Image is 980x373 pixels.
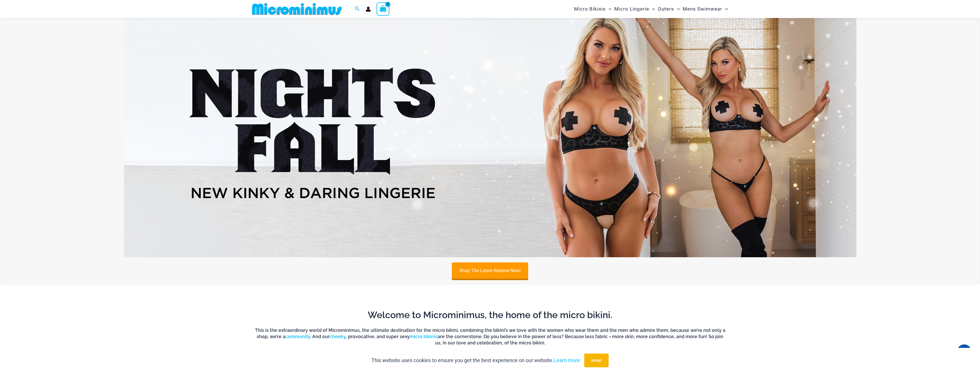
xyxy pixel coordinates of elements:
[452,262,528,279] a: Shop The Latest Release Now!
[656,2,681,16] a: OutersMenu ToggleMenu Toggle
[285,334,310,339] a: community
[573,2,613,16] a: Micro BikinisMenu ToggleMenu Toggle
[330,334,346,339] a: cheeky
[355,5,360,13] a: Search icon link
[124,9,856,257] img: Night's Fall Silver Leopard Pack
[572,1,730,17] nav: Site Navigation
[584,354,609,367] button: Accept
[574,2,606,16] span: Micro Bikinis
[613,2,656,16] a: Micro LingerieMenu ToggleMenu Toggle
[614,2,649,16] span: Micro Lingerie
[658,2,674,16] span: Outers
[377,2,390,15] a: View Shopping Cart, empty
[254,309,726,321] h2: Welcome to Microminimus, the home of the micro bikini.
[683,2,722,16] span: Mens Swimwear
[371,356,580,365] p: This website uses cookies to ensure you get the best experience on our website.
[410,334,437,339] a: micro bikinis
[722,2,728,16] span: Menu Toggle
[649,2,655,16] span: Menu Toggle
[250,3,344,15] img: MM SHOP LOGO FLAT
[254,327,726,346] h6: This is the extraordinary world of Microminimus, the ultimate destination for the micro bikini, c...
[366,7,371,12] a: Account icon link
[606,2,611,16] span: Menu Toggle
[554,357,580,363] a: Learn more
[674,2,680,16] span: Menu Toggle
[681,2,729,16] a: Mens SwimwearMenu ToggleMenu Toggle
